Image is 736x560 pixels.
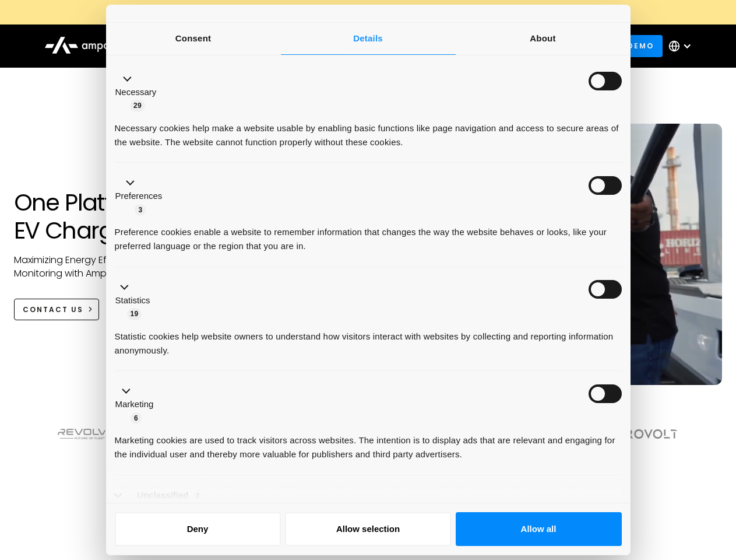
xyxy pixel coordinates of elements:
button: Allow all [456,512,622,546]
span: 3 [135,204,146,216]
a: CONTACT US [14,299,100,320]
button: Marketing (6) [115,384,161,425]
div: Statistic cookies help website owners to understand how visitors interact with websites by collec... [115,321,622,358]
div: Necessary cookies help make a website usable by enabling basic functions like page navigation and... [115,113,622,149]
label: Necessary [115,86,157,99]
p: Maximizing Energy Efficiency, Uptime, and 24/7 Monitoring with Ampcontrol Solutions [14,254,235,280]
span: 3 [192,490,203,502]
button: Deny [115,512,281,546]
div: CONTACT US [23,304,83,315]
button: Necessary (29) [115,72,164,113]
button: Unclassified (3) [115,488,210,503]
label: Marketing [115,398,154,411]
button: Preferences (3) [115,176,170,217]
button: Statistics (19) [115,280,157,321]
a: About [456,23,631,55]
a: New Webinars: Register to Upcoming WebinarsREGISTER HERE [106,6,631,19]
div: Preference cookies enable a website to remember information that changes the way the website beha... [115,216,622,253]
span: 29 [130,100,145,111]
div: Marketing cookies are used to track visitors across websites. The intention is to display ads tha... [115,425,622,461]
a: Consent [106,23,281,55]
a: Details [281,23,456,55]
h1: One Platform for EV Charging Hubs [14,188,235,244]
span: 6 [131,412,142,424]
img: Aerovolt Logo [609,429,678,439]
button: Allow selection [285,512,451,546]
label: Statistics [115,294,150,307]
span: 19 [127,308,142,320]
label: Preferences [115,190,163,203]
